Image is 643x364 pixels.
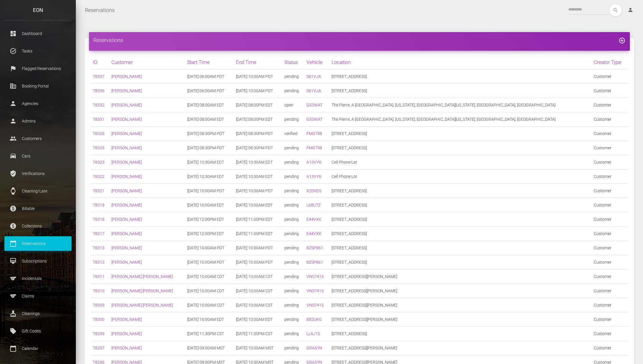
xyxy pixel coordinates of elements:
[234,127,282,141] td: [DATE] 08:30PM PDT
[93,203,104,207] a: 78319
[93,188,104,193] a: 78321
[619,37,626,43] a: add_circle_outline
[93,74,104,79] a: 78337
[282,55,304,69] th: Status
[4,61,71,76] a: flag Flagged Reservations
[591,227,628,241] td: Customer
[306,346,322,350] a: GRA5YN
[185,69,233,84] td: [DATE] 06:00AM PDT
[185,341,233,355] td: [DATE] 09:00AM MST
[306,231,321,236] a: E44VXK
[282,269,304,284] td: pending
[185,169,233,184] td: [DATE] 10:30AM EDT
[85,3,115,17] a: Reservations
[282,98,304,112] td: open
[282,169,304,184] td: pending
[185,327,233,341] td: [DATE] 11:30PM CST
[111,246,142,250] a: [PERSON_NAME]
[329,69,591,84] td: [STREET_ADDRESS]
[329,141,591,155] td: [STREET_ADDRESS]
[628,7,633,13] i: person
[329,241,591,255] td: [STREET_ADDRESS]
[4,44,71,58] a: task_alt Tasks
[111,317,142,322] a: [PERSON_NAME]
[111,303,173,307] a: [PERSON_NAME] [PERSON_NAME]
[282,312,304,327] td: pending
[306,188,322,193] a: X20VEG
[93,231,104,236] a: 78317
[185,269,233,284] td: [DATE] 10:00AM CDT
[93,303,104,307] a: 78309
[111,174,142,179] a: [PERSON_NAME]
[9,187,67,195] p: Cleaning/Late
[623,4,639,16] a: person
[282,212,304,227] td: pending
[4,341,71,356] a: calendar_today Calendar
[329,127,591,141] td: [STREET_ADDRESS]
[329,327,591,341] td: [STREET_ADDRESS]
[185,155,233,169] td: [DATE] 10:30AM EDT
[282,284,304,298] td: pending
[591,127,628,141] td: Customer
[9,274,67,283] p: Incidentals
[234,84,282,98] td: [DATE] 10:00AM PDT
[282,298,304,312] td: pending
[234,284,282,298] td: [DATE] 10:00AM CST
[234,98,282,112] td: [DATE] 08:00PM EDT
[329,255,591,269] td: [STREET_ADDRESS]
[93,117,104,122] a: 78331
[306,217,321,222] a: E44VXK
[234,341,282,355] td: [DATE] 10:00AM MST
[93,331,104,336] a: 78299
[282,141,304,155] td: pending
[111,117,142,122] a: [PERSON_NAME]
[9,292,67,300] p: Claims
[306,331,320,336] a: LL4J1S
[9,99,67,108] p: Agencies
[306,131,322,136] a: FMGT98
[282,69,304,84] td: pending
[234,269,282,284] td: [DATE] 10:00AM CST
[4,324,71,338] a: local_offer Gift Codes
[306,317,322,322] a: B82UKG
[185,212,233,227] td: [DATE] 12:00PM EDT
[185,312,233,327] td: [DATE] 10:00AM EDT
[93,260,104,265] a: 78312
[609,4,621,16] button: search
[93,274,104,279] a: 78311
[329,212,591,227] td: [STREET_ADDRESS]
[93,346,104,350] a: 78297
[306,260,323,265] a: 8ZSP861
[234,55,282,69] th: End Time
[234,198,282,212] td: [DATE] 10:00AM EDT
[591,327,628,341] td: Customer
[111,103,142,107] a: [PERSON_NAME]
[111,288,173,293] a: [PERSON_NAME] [PERSON_NAME]
[282,341,304,355] td: pending
[234,69,282,84] td: [DATE] 10:00AM PDT
[234,141,282,155] td: [DATE] 08:30PM PDT
[9,222,67,230] p: Collections
[111,146,142,150] a: [PERSON_NAME]
[185,84,233,98] td: [DATE] 06:00AM PDT
[306,160,322,164] a: A13VYG
[234,227,282,241] td: [DATE] 11:00PM EDT
[282,184,304,198] td: pending
[306,88,321,93] a: S61VJA
[591,184,628,198] td: Customer
[591,255,628,269] td: Customer
[111,217,142,222] a: [PERSON_NAME]
[234,155,282,169] td: [DATE] 10:30AM EDT
[185,255,233,269] td: [DATE] 10:00AM PDT
[111,74,142,79] a: [PERSON_NAME]
[234,169,282,184] td: [DATE] 10:30AM EDT
[234,327,282,341] td: [DATE] 11:30PM CST
[93,36,626,44] h4: Reservations
[4,114,71,128] a: person Admins
[111,88,142,93] a: [PERSON_NAME]
[93,146,104,150] a: 78325
[591,55,628,69] th: Creator Type
[306,303,324,307] a: VNS7415
[329,312,591,327] td: [STREET_ADDRESS][PERSON_NAME]
[282,198,304,212] td: pending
